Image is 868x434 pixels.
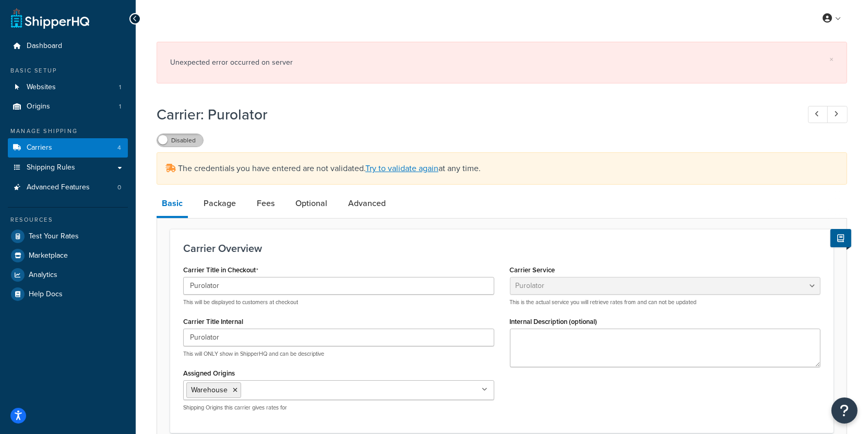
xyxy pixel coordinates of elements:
[119,102,121,111] span: 1
[510,318,598,325] label: Internal Description (optional)
[29,271,57,280] span: Analytics
[829,55,834,64] a: ×
[191,384,228,395] span: Warehouse
[170,55,834,70] div: Unexpected error occurred on server
[27,163,75,172] span: Shipping Rules
[8,246,128,265] a: Marketplace
[8,78,128,97] li: Websites
[27,183,90,192] span: Advanced Features
[831,397,858,424] button: Open Resource Center
[8,178,128,197] a: Advanced Features0
[8,97,128,116] a: Origins1
[830,229,851,247] button: Show Help Docs
[29,232,79,241] span: Test Your Rates
[183,243,821,254] h3: Carrier Overview
[510,298,821,306] p: This is the actual service you will retrieve rates from and can not be updated
[8,266,128,284] a: Analytics
[29,290,63,299] span: Help Docs
[178,162,481,174] span: The credentials you have entered are not validated. at any time.
[198,191,241,216] a: Package
[183,318,243,325] label: Carrier Title Internal
[343,191,391,216] a: Advanced
[8,97,128,116] li: Origins
[183,266,258,274] label: Carrier Title in Checkout
[183,350,494,358] p: This will ONLY show in ShipperHQ and can be descriptive
[808,106,828,123] a: Previous Record
[8,158,128,177] a: Shipping Rules
[29,251,68,260] span: Marketplace
[827,106,848,123] a: Next Record
[119,83,121,92] span: 1
[157,191,188,218] a: Basic
[8,227,128,246] a: Test Your Rates
[117,183,121,192] span: 0
[510,266,555,274] label: Carrier Service
[252,191,280,216] a: Fees
[8,78,128,97] a: Websites1
[8,285,128,304] a: Help Docs
[183,404,494,412] p: Shipping Origins this carrier gives rates for
[117,143,121,152] span: 4
[157,104,789,125] h1: Carrier: Purolator
[27,83,56,92] span: Websites
[8,138,128,158] li: Carriers
[8,37,128,56] a: Dashboard
[365,162,438,174] a: Try to validate again
[8,215,128,224] div: Resources
[8,178,128,197] li: Advanced Features
[183,369,235,377] label: Assigned Origins
[27,42,62,51] span: Dashboard
[27,102,50,111] span: Origins
[183,298,494,306] p: This will be displayed to customers at checkout
[290,191,332,216] a: Optional
[27,143,52,152] span: Carriers
[8,138,128,158] a: Carriers4
[8,66,128,75] div: Basic Setup
[8,127,128,136] div: Manage Shipping
[157,134,203,147] label: Disabled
